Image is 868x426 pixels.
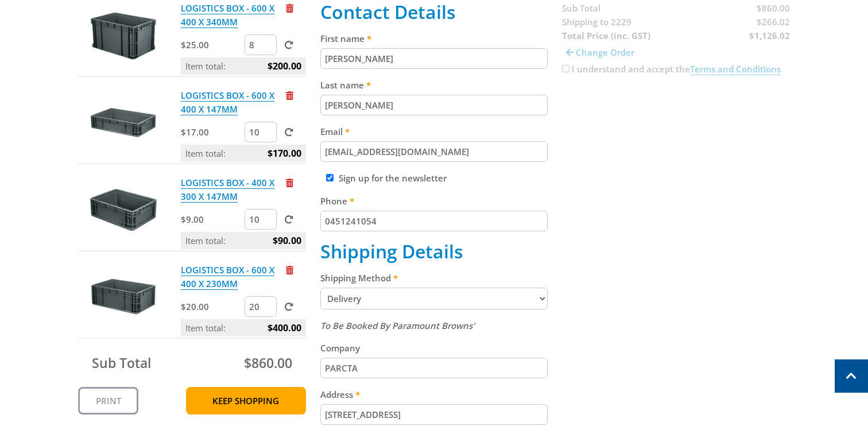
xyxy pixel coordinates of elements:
[181,177,274,203] a: LOGISTICS BOX - 400 X 300 X 147MM
[320,194,548,208] label: Phone
[181,145,306,162] p: Item total:
[268,57,301,75] span: $200.00
[320,78,548,92] label: Last name
[89,88,158,157] img: LOGISTICS BOX - 600 X 400 X 147MM
[89,263,158,332] img: LOGISTICS BOX - 600 X 400 X 230MM
[320,95,548,115] input: Please enter your last name.
[89,1,158,70] img: LOGISTICS BOX - 600 X 400 X 340MM
[181,232,306,249] p: Item total:
[268,145,301,162] span: $170.00
[181,90,274,115] a: LOGISTICS BOX - 600 X 400 X 147MM
[186,387,306,415] a: Keep Shopping
[320,211,548,231] input: Please enter your telephone number.
[181,212,242,226] p: $9.00
[320,388,548,401] label: Address
[268,319,301,336] span: $400.00
[181,300,242,313] p: $20.00
[320,141,548,162] input: Please enter your email address.
[181,264,274,290] a: LOGISTICS BOX - 600 X 400 X 230MM
[320,341,548,355] label: Company
[320,404,548,425] input: Please enter your address.
[320,125,548,138] label: Email
[273,232,301,249] span: $90.00
[320,320,475,331] em: To Be Booked By Paramount Browns'
[181,57,306,75] p: Item total:
[181,2,274,28] a: LOGISTICS BOX - 600 X 400 X 340MM
[92,354,151,372] span: Sub Total
[181,38,242,52] p: $25.00
[320,32,548,45] label: First name
[320,271,548,285] label: Shipping Method
[286,90,293,101] a: Remove from cart
[339,172,447,184] label: Sign up for the newsletter
[244,354,292,372] span: $860.00
[320,1,548,23] h2: Contact Details
[286,177,293,188] a: Remove from cart
[89,176,158,245] img: LOGISTICS BOX - 400 X 300 X 147MM
[320,288,548,309] select: Please select a shipping method.
[181,125,242,139] p: $17.00
[320,241,548,262] h2: Shipping Details
[78,387,138,415] a: Print
[286,264,293,276] a: Remove from cart
[181,319,306,336] p: Item total:
[320,48,548,69] input: Please enter your first name.
[286,2,293,14] a: Remove from cart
